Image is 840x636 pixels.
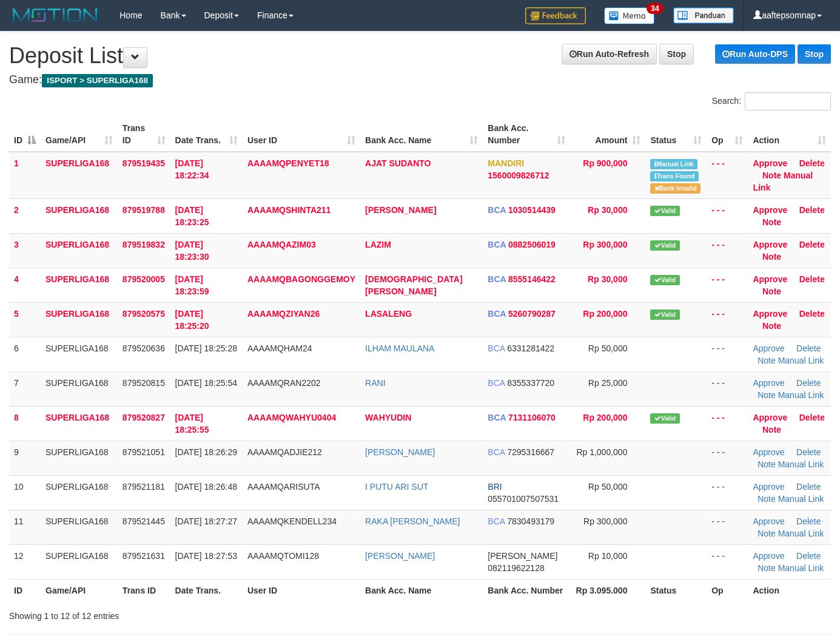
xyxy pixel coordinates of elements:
span: [DATE] 18:22:34 [175,158,209,180]
span: Copy 7295316667 to clipboard [507,447,554,457]
a: [PERSON_NAME] [365,551,435,561]
td: - - - [707,406,748,441]
a: Delete [796,551,821,561]
a: LAZIM [365,240,391,249]
a: Approve [753,413,787,422]
a: Delete [799,413,825,422]
span: Rp 10,000 [588,551,628,561]
span: 879521631 [123,551,165,561]
td: - - - [707,371,748,406]
span: AAAAMQADJIE212 [247,447,322,457]
span: 879520575 [123,309,165,319]
span: Copy 1560009826712 to clipboard [488,171,549,180]
a: AJAT SUDANTO [365,158,431,168]
span: Manually Linked [650,159,697,169]
img: panduan.png [673,7,734,24]
span: Similar transaction found [650,171,699,181]
td: - - - [707,441,748,475]
td: SUPERLIGA168 [41,371,118,406]
th: Amount: activate to sort column ascending [570,117,646,152]
a: Approve [753,309,787,319]
span: Copy 0882506019 to clipboard [508,240,556,249]
a: Note [758,459,776,469]
span: Rp 50,000 [588,482,628,492]
span: [DATE] 18:25:54 [175,378,237,388]
td: 2 [9,198,41,233]
span: Copy 5260790287 to clipboard [508,309,556,319]
span: Copy 1030514439 to clipboard [508,205,556,215]
td: SUPERLIGA168 [41,441,118,475]
th: Status [645,579,707,601]
span: Rp 300,000 [583,516,627,526]
td: 1 [9,152,41,199]
span: 879520636 [123,343,165,353]
th: Bank Acc. Number: activate to sort column ascending [483,117,570,152]
td: SUPERLIGA168 [41,544,118,579]
span: [DATE] 18:25:28 [175,343,237,353]
span: [PERSON_NAME] [488,551,557,561]
th: Date Trans.: activate to sort column ascending [170,117,243,152]
td: - - - [707,475,748,510]
span: AAAAMQZIYAN26 [247,309,320,319]
td: 11 [9,510,41,544]
span: AAAAMQHAM24 [247,343,312,353]
td: - - - [707,233,748,268]
td: - - - [707,337,748,371]
span: [DATE] 18:27:53 [175,551,237,561]
a: Approve [753,274,787,284]
a: Note [758,529,776,538]
span: AAAAMQKENDELL234 [247,516,337,526]
span: [DATE] 18:27:27 [175,516,237,526]
span: Rp 30,000 [588,274,627,284]
td: SUPERLIGA168 [41,152,118,199]
span: Valid transaction [650,206,679,216]
span: [DATE] 18:23:59 [175,274,209,296]
span: Copy 055701007507531 to clipboard [488,494,559,504]
a: [DEMOGRAPHIC_DATA][PERSON_NAME] [365,274,462,296]
span: AAAAMQTOMI128 [247,551,319,561]
span: [DATE] 18:23:25 [175,205,209,227]
span: Rp 30,000 [588,205,627,215]
th: Bank Acc. Number [483,579,570,601]
span: AAAAMQSHINTA211 [247,205,331,215]
a: Note [758,390,776,400]
a: Delete [799,158,825,168]
td: 4 [9,268,41,302]
a: Approve [753,205,787,215]
a: Approve [753,482,784,492]
td: 9 [9,441,41,475]
span: Copy 7830493179 to clipboard [507,516,554,526]
a: RAKA [PERSON_NAME] [365,516,460,526]
a: Note [762,286,781,296]
a: RANI [365,378,385,388]
td: SUPERLIGA168 [41,198,118,233]
span: [DATE] 18:25:55 [175,413,209,435]
span: Copy 6331281422 to clipboard [507,343,554,353]
span: BCA [488,274,506,284]
span: 879520815 [123,378,165,388]
img: MOTION_logo.png [9,6,101,24]
a: Manual Link [778,459,824,469]
a: Note [758,494,776,504]
span: Rp 1,000,000 [576,447,627,457]
span: [DATE] 18:26:48 [175,482,237,492]
span: Valid transaction [650,310,679,320]
span: 879519435 [123,158,165,168]
span: AAAAMQPENYET18 [247,158,329,168]
a: Manual Link [778,356,824,365]
td: SUPERLIGA168 [41,337,118,371]
a: WAHYUDIN [365,413,411,422]
span: Rp 900,000 [583,158,627,168]
th: Game/API: activate to sort column ascending [41,117,118,152]
a: [PERSON_NAME] [365,205,436,215]
a: Stop [798,44,831,64]
td: - - - [707,152,748,199]
span: 879521181 [123,482,165,492]
span: 879519788 [123,205,165,215]
span: 879520005 [123,274,165,284]
span: BCA [488,447,505,457]
a: Note [762,171,781,180]
span: Valid transaction [650,275,679,285]
th: Action: activate to sort column ascending [748,117,831,152]
a: Note [762,321,781,331]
